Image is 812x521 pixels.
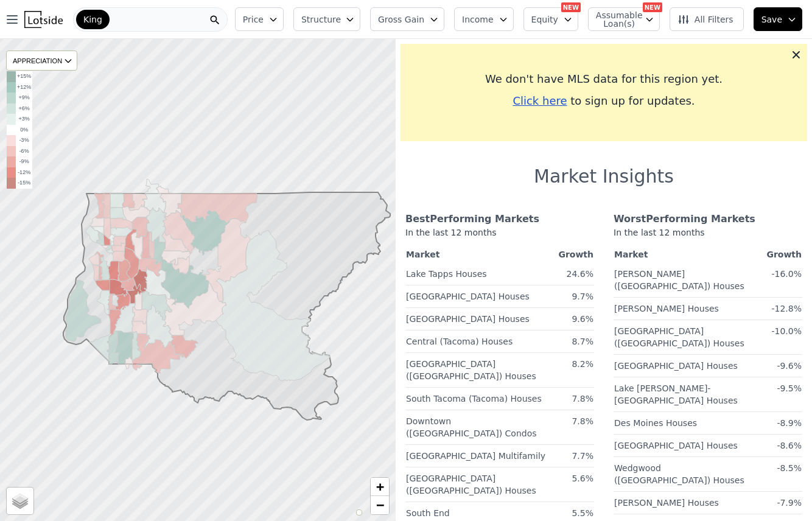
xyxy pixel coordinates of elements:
[371,496,389,514] a: Zoom out
[614,379,738,407] a: Lake [PERSON_NAME]-[GEOGRAPHIC_DATA] Houses
[531,13,558,26] span: Equity
[614,413,697,429] a: Des Moines Houses
[754,7,802,31] button: Save
[572,508,593,518] span: 5.5%
[6,51,77,71] div: APPRECIATION
[777,463,802,473] span: -8.5%
[24,11,63,28] img: Lotside
[16,146,32,157] td: -6%
[771,269,802,279] span: -16.0%
[370,7,444,31] button: Gross Gain
[376,497,384,512] span: −
[410,71,797,88] div: We don't have MLS data for this region yet.
[405,226,594,246] div: In the last 12 months
[16,114,32,125] td: +3%
[572,337,593,346] span: 8.7%
[410,93,797,110] div: to sign up for updates.
[376,479,384,494] span: +
[16,82,32,93] td: +12%
[406,354,536,382] a: [GEOGRAPHIC_DATA] ([GEOGRAPHIC_DATA]) Houses
[16,178,32,189] td: -15%
[558,246,594,263] th: Growth
[16,71,32,82] td: +15%
[301,13,340,26] span: Structure
[572,451,593,461] span: 7.7%
[670,7,744,31] button: All Filters
[406,389,542,405] a: South Tacoma (Tacoma) Houses
[777,441,802,450] span: -8.6%
[643,2,662,12] div: NEW
[614,212,802,226] div: Worst Performing Markets
[293,7,360,31] button: Structure
[771,326,802,336] span: -10.0%
[454,7,514,31] button: Income
[777,383,802,393] span: -9.5%
[596,11,635,28] span: Assumable Loan(s)
[567,269,593,279] span: 24.6%
[16,156,32,167] td: -9%
[614,493,719,509] a: [PERSON_NAME] Houses
[572,394,593,404] span: 7.8%
[16,167,32,178] td: -12%
[614,299,719,315] a: [PERSON_NAME] Houses
[523,7,578,31] button: Equity
[572,314,593,324] span: 9.6%
[16,93,32,103] td: +9%
[405,212,594,226] div: Best Performing Markets
[777,498,802,508] span: -7.9%
[614,436,738,452] a: [GEOGRAPHIC_DATA] Houses
[614,356,738,372] a: [GEOGRAPHIC_DATA] Houses
[572,359,593,369] span: 8.2%
[677,13,733,26] span: All Filters
[614,226,802,246] div: In the last 12 months
[614,458,744,486] a: Wedgwood ([GEOGRAPHIC_DATA]) Houses
[766,246,802,263] th: Growth
[561,2,581,12] div: NEW
[513,94,567,107] span: Click here
[371,478,389,496] a: Zoom in
[771,304,802,313] span: -12.8%
[406,332,513,348] a: Central (Tacoma) Houses
[16,103,32,114] td: +6%
[406,446,545,462] a: [GEOGRAPHIC_DATA] Multifamily
[83,13,102,26] span: King
[7,488,33,514] a: Layers
[406,287,530,302] a: [GEOGRAPHIC_DATA] Houses
[16,135,32,146] td: -3%
[405,246,558,263] th: Market
[406,309,530,325] a: [GEOGRAPHIC_DATA] Houses
[378,13,424,26] span: Gross Gain
[614,246,766,263] th: Market
[243,13,264,26] span: Price
[572,416,593,426] span: 7.8%
[462,13,494,26] span: Income
[572,292,593,301] span: 9.7%
[614,321,744,349] a: [GEOGRAPHIC_DATA] ([GEOGRAPHIC_DATA]) Houses
[777,361,802,371] span: -9.6%
[406,264,487,280] a: Lake Tapps Houses
[534,166,674,187] h1: Market Insights
[235,7,284,31] button: Price
[16,125,32,136] td: 0%
[777,418,802,428] span: -8.9%
[588,7,660,31] button: Assumable Loan(s)
[406,469,536,497] a: [GEOGRAPHIC_DATA] ([GEOGRAPHIC_DATA]) Houses
[406,411,537,439] a: Downtown ([GEOGRAPHIC_DATA]) Condos
[572,474,593,483] span: 5.6%
[761,13,782,26] span: Save
[614,264,744,292] a: [PERSON_NAME] ([GEOGRAPHIC_DATA]) Houses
